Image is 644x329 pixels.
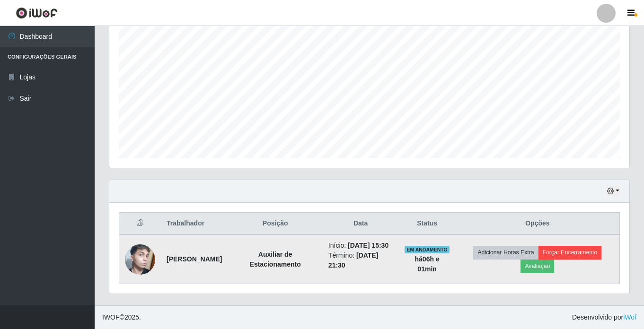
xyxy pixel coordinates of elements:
[572,312,636,322] span: Desenvolvido por
[456,213,620,235] th: Opções
[102,312,141,322] span: © 2025 .
[125,234,155,284] img: 1741780922783.jpeg
[520,260,554,273] button: Avaliação
[328,251,393,270] li: Término:
[398,213,455,235] th: Status
[16,7,58,19] img: CoreUI Logo
[538,246,602,259] button: Forçar Encerramento
[167,255,222,263] strong: [PERSON_NAME]
[228,213,322,235] th: Posição
[473,246,538,259] button: Adicionar Horas Extra
[348,242,388,249] time: [DATE] 15:30
[328,241,393,251] li: Início:
[161,213,228,235] th: Trabalhador
[415,255,440,273] strong: há 06 h e 01 min
[623,313,636,321] a: iWof
[250,251,301,268] strong: Auxiliar de Estacionamento
[405,246,450,253] span: EM ANDAMENTO
[102,313,120,321] span: IWOF
[323,213,399,235] th: Data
